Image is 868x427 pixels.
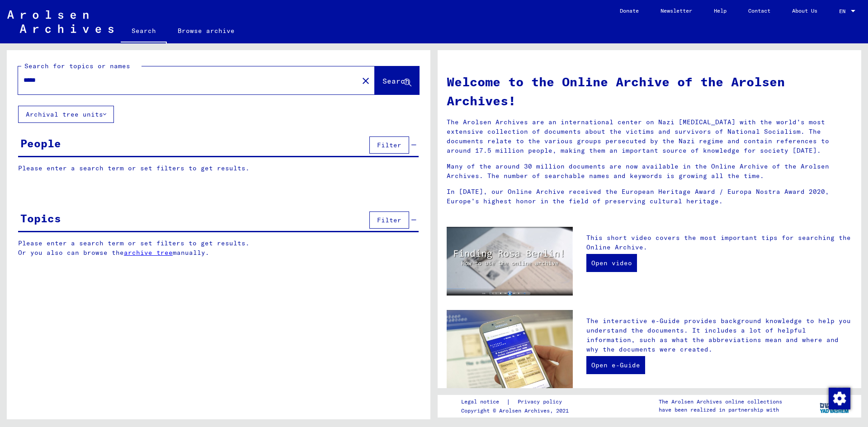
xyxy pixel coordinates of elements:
[659,406,782,414] p: have been realized in partnership with
[20,210,61,226] div: Topics
[461,397,573,407] div: |
[586,316,852,354] p: The interactive e-Guide provides background knowledge to help you understand the documents. It in...
[18,239,419,258] p: Please enter a search term or set filters to get results. Or you also can browse the manually.
[377,141,401,149] span: Filter
[447,162,852,181] p: Many of the around 30 million documents are now available in the Online Archive of the Arolsen Ar...
[121,20,167,43] a: Search
[461,397,506,407] a: Legal notice
[828,387,850,409] div: Change consent
[360,75,371,86] mat-icon: close
[377,216,401,224] span: Filter
[7,10,113,33] img: Arolsen_neg.svg
[24,62,130,70] mat-label: Search for topics or names
[382,76,410,85] span: Search
[659,398,782,406] p: The Arolsen Archives online collections
[586,233,852,252] p: This short video covers the most important tips for searching the Online Archive.
[369,211,409,229] button: Filter
[510,397,573,407] a: Privacy policy
[375,66,419,94] button: Search
[18,164,419,173] p: Please enter a search term or set filters to get results.
[447,117,852,155] p: The Arolsen Archives are an international center on Nazi [MEDICAL_DATA] with the world’s most ext...
[369,136,409,154] button: Filter
[586,254,637,272] a: Open video
[20,135,61,151] div: People
[124,249,173,257] a: archive tree
[839,8,849,14] span: EN
[447,227,573,296] img: video.jpg
[818,394,852,417] img: yv_logo.png
[18,106,114,123] button: Archival tree units
[357,71,375,89] button: Clear
[167,20,245,42] a: Browse archive
[447,187,852,206] p: In [DATE], our Online Archive received the European Heritage Award / Europa Nostra Award 2020, Eu...
[461,407,573,415] p: Copyright © Arolsen Archives, 2021
[829,388,850,409] img: Change consent
[447,72,852,110] h1: Welcome to the Online Archive of the Arolsen Archives!
[447,310,573,394] img: eguide.jpg
[586,356,645,374] a: Open e-Guide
